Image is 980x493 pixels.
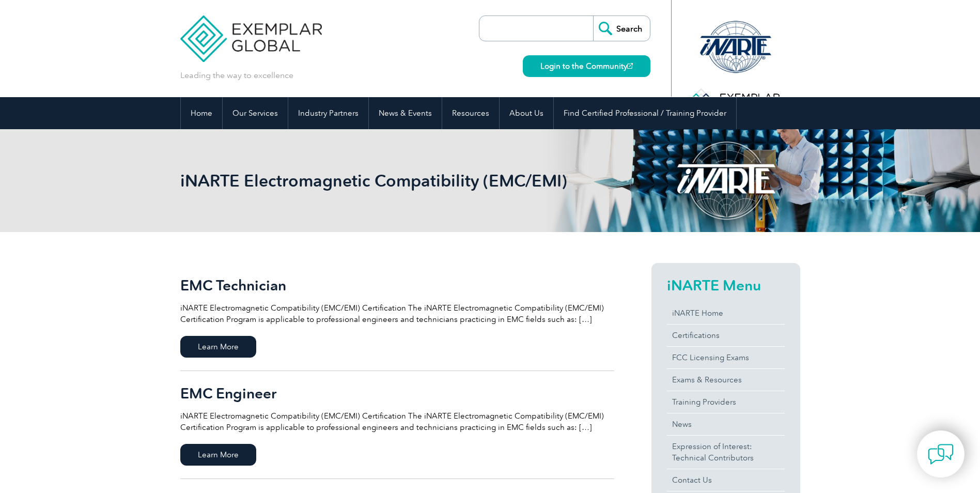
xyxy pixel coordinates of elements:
a: Find Certified Professional / Training Provider [554,97,736,129]
a: Our Services [223,97,288,129]
a: Training Providers [667,391,785,413]
span: Learn More [180,444,256,466]
p: Leading the way to excellence [180,70,293,81]
a: FCC Licensing Exams [667,347,785,368]
a: News & Events [369,97,442,129]
a: EMC Technician iNARTE Electromagnetic Compatibility (EMC/EMI) Certification The iNARTE Electromag... [180,263,614,371]
a: Industry Partners [288,97,368,129]
p: iNARTE Electromagnetic Compatibility (EMC/EMI) Certification The iNARTE Electromagnetic Compatibi... [180,410,614,433]
h2: EMC Engineer [180,385,614,402]
a: iNARTE Home [667,302,785,324]
p: iNARTE Electromagnetic Compatibility (EMC/EMI) Certification The iNARTE Electromagnetic Compatibi... [180,302,614,325]
h1: iNARTE Electromagnetic Compatibility (EMC/EMI) [180,171,577,191]
a: Expression of Interest:Technical Contributors [667,436,785,469]
img: open_square.png [627,63,633,69]
a: Home [181,97,222,129]
a: Certifications [667,325,785,346]
a: EMC Engineer iNARTE Electromagnetic Compatibility (EMC/EMI) Certification The iNARTE Electromagne... [180,371,614,479]
img: contact-chat.png [928,441,954,467]
a: Contact Us [667,469,785,491]
a: Exams & Resources [667,369,785,391]
span: Learn More [180,336,256,358]
h2: EMC Technician [180,277,614,294]
input: Search [593,16,650,41]
a: About Us [500,97,553,129]
a: Resources [442,97,499,129]
a: News [667,413,785,435]
h2: iNARTE Menu [667,277,785,294]
a: Login to the Community [523,55,650,77]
